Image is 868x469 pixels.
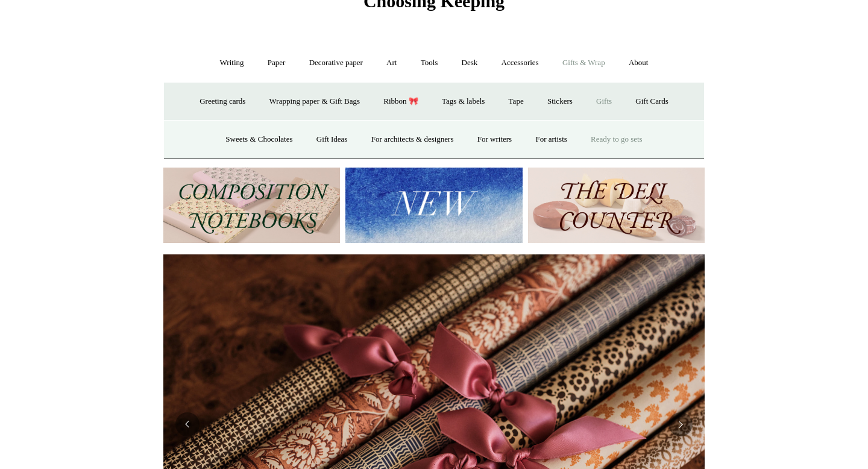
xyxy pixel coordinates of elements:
a: Stickers [536,86,583,118]
a: About [618,47,659,79]
a: Writing [209,47,255,79]
a: Sweets & Chocolates [215,124,303,156]
a: Wrapping paper & Gift Bags [259,86,371,118]
a: Gift Ideas [306,124,359,156]
a: Choosing Keeping [363,1,505,9]
a: Gifts [585,86,623,118]
button: Next [668,412,693,436]
a: Paper [257,47,297,79]
a: Gift Cards [624,86,679,118]
img: New.jpg__PID:f73bdf93-380a-4a35-bcfe-7823039498e1 [345,168,522,243]
a: Tape [498,86,535,118]
img: The Deli Counter [528,168,705,243]
a: Ready to go sets [580,124,653,156]
a: Accessories [491,47,550,79]
a: Ribbon 🎀 [373,86,429,118]
a: Gifts & Wrap [552,47,616,79]
a: For architects & designers [360,124,465,156]
button: Previous [175,412,200,436]
img: 202302 Composition ledgers.jpg__PID:69722ee6-fa44-49dd-a067-31375e5d54ec [163,168,340,243]
a: Greeting cards [189,86,256,118]
a: For artists [524,124,577,156]
a: Desk [451,47,489,79]
a: Decorative paper [298,47,374,79]
a: For writers [467,124,523,156]
a: Art [376,47,407,79]
a: Tags & labels [431,86,495,118]
a: Tools [410,47,449,79]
